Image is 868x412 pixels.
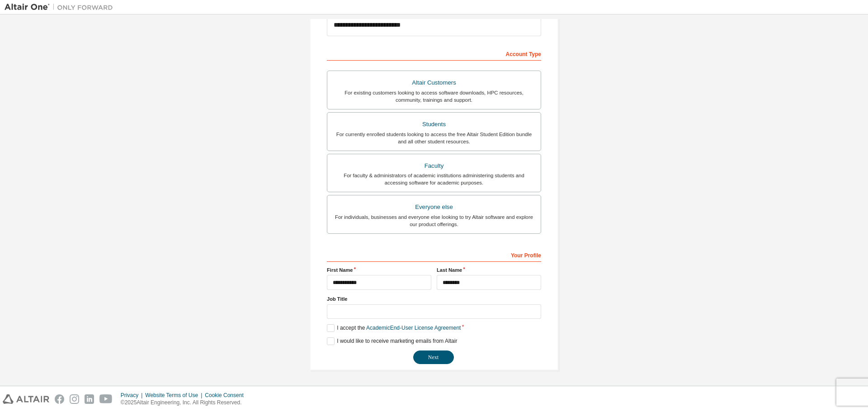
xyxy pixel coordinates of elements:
label: Job Title [327,295,541,303]
div: For existing customers looking to access software downloads, HPC resources, community, trainings ... [333,89,535,104]
div: For individuals, businesses and everyone else looking to try Altair software and explore our prod... [333,213,535,228]
label: Last Name [437,266,541,274]
div: For faculty & administrators of academic institutions administering students and accessing softwa... [333,172,535,186]
img: instagram.svg [70,394,79,404]
p: © 2025 Altair Engineering, Inc. All Rights Reserved. [121,399,249,407]
img: facebook.svg [55,394,64,404]
label: First Name [327,266,431,274]
div: Account Type [327,46,541,61]
div: Privacy [121,392,145,399]
img: altair_logo.svg [3,394,49,404]
img: linkedin.svg [85,394,94,404]
div: Students [333,118,535,131]
div: Faculty [333,160,535,172]
div: Everyone else [333,201,535,213]
div: Cookie Consent [205,392,249,399]
div: Your Profile [327,247,541,262]
img: youtube.svg [99,394,113,404]
button: Next [413,350,454,364]
div: Altair Customers [333,76,535,89]
label: I would like to receive marketing emails from Altair [327,337,457,345]
div: Website Terms of Use [145,392,205,399]
img: Altair One [5,3,118,12]
div: For currently enrolled students looking to access the free Altair Student Edition bundle and all ... [333,131,535,145]
label: I accept the [327,324,461,332]
a: Academic End-User License Agreement [366,325,461,331]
